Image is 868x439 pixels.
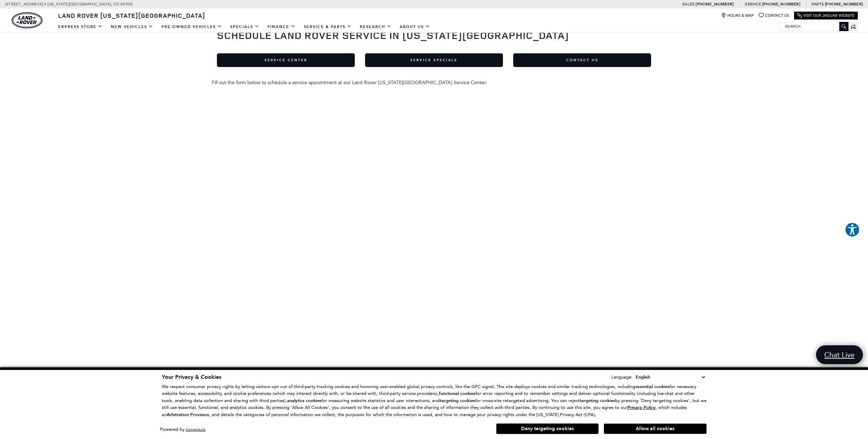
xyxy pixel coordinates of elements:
[160,427,206,432] div: Powered by
[12,12,42,28] a: land-rover
[696,1,734,7] a: [PHONE_NUMBER]
[762,1,800,7] a: [PHONE_NUMBER]
[5,2,133,6] a: [STREET_ADDRESS] • [US_STATE][GEOGRAPHIC_DATA], CO 80905
[580,398,615,404] strong: targeting cookies
[54,21,434,33] nav: Main Navigation
[162,373,221,381] span: Your Privacy & Cookies
[825,1,863,7] a: [PHONE_NUMBER]
[217,53,355,67] a: Service Center
[217,29,651,41] h1: Schedule Land Rover Service in [US_STATE][GEOGRAPHIC_DATA]
[611,375,633,379] div: Language:
[721,13,754,18] a: Hours & Map
[745,2,761,6] span: Service
[186,427,206,432] a: ComplyAuto
[845,222,860,239] aside: Accessibility Help Desk
[167,412,209,418] strong: Arbitration Provision
[821,350,858,359] span: Chat Live
[107,21,157,33] a: New Vehicles
[212,80,657,85] div: Fill out the form below to schedule a service appointment at our Land Rover [US_STATE][GEOGRAPHIC...
[797,13,855,18] a: Visit Our Jaguar Website
[845,222,860,237] button: Explore your accessibility options
[54,11,209,19] a: Land Rover [US_STATE][GEOGRAPHIC_DATA]
[439,390,476,397] strong: functional cookies
[54,21,107,33] a: EXPRESS STORE
[440,398,475,404] strong: targeting cookies
[356,21,396,33] a: Research
[162,383,707,418] p: We respect consumer privacy rights by letting visitors opt out of third-party tracking cookies an...
[780,22,848,30] input: Search
[759,13,789,18] a: Contact Us
[226,21,263,33] a: Specials
[12,12,42,28] img: Land Rover
[396,21,434,33] a: About Us
[496,423,599,434] button: Deny targeting cookies
[365,53,503,67] a: Service Specials
[513,53,651,67] a: Contact Us
[263,21,300,33] a: Finance
[157,21,226,33] a: Pre-Owned Vehicles
[287,398,321,404] strong: analytics cookies
[634,373,707,381] select: Language Select
[300,21,356,33] a: Service & Parts
[627,404,656,411] u: Privacy Policy
[604,424,707,434] button: Allow all cookies
[812,2,824,6] span: Parts
[682,2,695,6] span: Sales
[816,345,863,364] a: Chat Live
[58,11,205,19] span: Land Rover [US_STATE][GEOGRAPHIC_DATA]
[635,384,670,390] strong: essential cookies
